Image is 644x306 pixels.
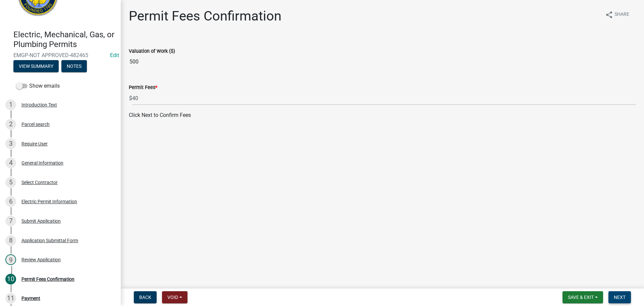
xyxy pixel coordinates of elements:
wm-modal-confirm: Edit Application Number [110,52,119,58]
button: shareShare [600,8,635,21]
span: Share [614,11,629,19]
div: 4 [5,158,16,168]
button: Notes [61,60,87,72]
wm-modal-confirm: Notes [61,64,87,69]
div: Payment [21,296,40,301]
div: 5 [5,177,16,188]
div: 6 [5,196,16,207]
div: 9 [5,254,16,265]
div: 8 [5,235,16,246]
wm-modal-confirm: Summary [13,64,59,69]
div: Electric Permit Information [21,199,77,204]
span: Back [139,295,151,300]
div: General Information [21,161,63,165]
div: Permit Fees Confirmation [21,277,74,281]
button: Void [162,291,187,303]
div: Submit Application [21,219,61,223]
div: 10 [5,274,16,285]
div: Application Submittal Form [21,238,78,243]
p: Click Next to Confirm Fees [129,111,636,119]
span: EMGP-NOT APPROVED-482465 [13,52,107,58]
span: Void [167,295,178,300]
label: Show emails [16,82,60,90]
label: Permit Fees [129,85,157,90]
div: 1 [5,99,16,110]
button: Save & Exit [562,291,603,303]
div: Introduction Text [21,102,57,107]
i: share [605,11,613,19]
div: 3 [5,138,16,149]
button: Back [134,291,157,303]
span: Next [614,295,626,300]
div: Require User [21,141,48,146]
label: Valuation of Work ($) [129,49,175,54]
div: 7 [5,216,16,226]
div: 11 [5,293,16,304]
div: Parcel search [21,122,50,127]
div: Review Application [21,257,61,262]
h1: Permit Fees Confirmation [129,8,281,24]
div: Select Contractor [21,180,58,185]
a: Edit [110,52,119,58]
span: Save & Exit [568,295,594,300]
h4: Electric, Mechanical, Gas, or Plumbing Permits [13,30,115,49]
div: 2 [5,119,16,130]
button: View Summary [13,60,59,72]
span: $ [129,91,132,105]
button: Next [608,291,631,303]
